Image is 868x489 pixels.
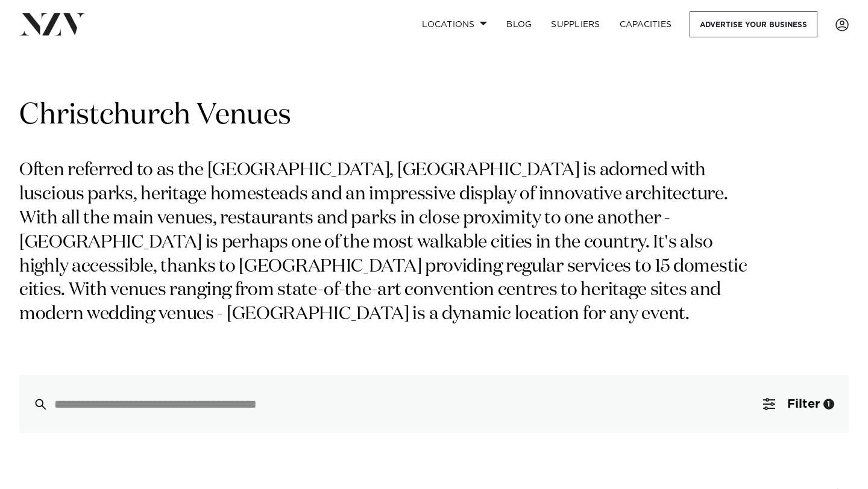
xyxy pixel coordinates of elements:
[19,97,849,135] h1: Christchurch Venues
[787,398,820,410] span: Filter
[412,11,497,37] a: Locations
[497,11,541,37] a: BLOG
[690,11,817,37] a: Advertise your business
[749,375,849,433] button: Filter1
[610,11,682,37] a: Capacities
[823,399,834,410] div: 1
[19,159,764,327] p: Often referred to as the [GEOGRAPHIC_DATA], [GEOGRAPHIC_DATA] is adorned with luscious parks, her...
[19,13,85,35] img: nzv-logo.png
[541,11,609,37] a: SUPPLIERS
